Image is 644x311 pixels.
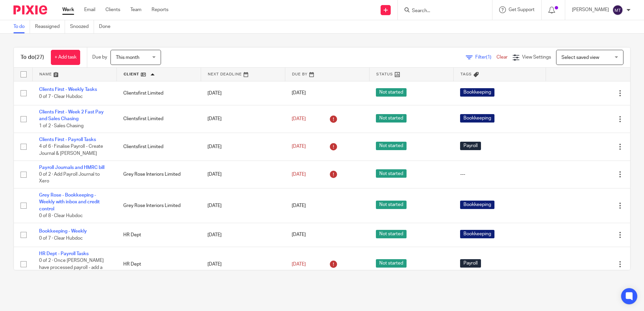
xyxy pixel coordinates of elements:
[117,105,201,133] td: Clientsfirst Limited
[376,201,407,209] span: Not started
[39,94,83,99] span: 0 of 7 · Clear Hubdoc
[117,133,201,161] td: Clientsfirst Limited
[117,247,201,282] td: HR Dept
[292,116,306,121] span: [DATE]
[292,144,306,149] span: [DATE]
[70,20,94,33] a: Snoozed
[117,161,201,188] td: Grey Rose Interiors Limited
[39,124,84,128] span: 1 of 2 · Sales Chasing
[13,5,47,14] img: Pixie
[39,229,87,234] a: Bookkeeping - Weekly
[92,54,107,61] p: Due by
[117,223,201,247] td: HR Dept
[460,114,494,123] span: Bookkeeping
[39,213,83,218] span: 0 of 8 · Clear Hubdoc
[116,55,139,60] span: This month
[509,7,535,12] span: Get Support
[201,133,285,161] td: [DATE]
[201,188,285,223] td: [DATE]
[39,110,104,121] a: Clients First - Week 2 Fast Pay and Sales Chasing
[376,114,407,123] span: Not started
[460,230,494,238] span: Bookkeeping
[105,6,120,13] a: Clients
[39,236,83,241] span: 0 of 7 · Clear Hubdoc
[21,54,44,61] h1: To do
[292,91,306,96] span: [DATE]
[522,55,551,60] span: View Settings
[117,81,201,105] td: Clientsfirst Limited
[292,262,306,267] span: [DATE]
[460,88,494,97] span: Bookkeeping
[39,87,97,92] a: Clients First - Weekly Tasks
[292,233,306,237] span: [DATE]
[460,201,494,209] span: Bookkeeping
[460,171,539,178] div: ---
[460,72,472,76] span: Tags
[292,203,306,208] span: [DATE]
[51,50,80,65] a: + Add task
[117,188,201,223] td: Grey Rose Interiors Limited
[475,55,496,60] span: Filter
[39,251,89,256] a: HR Dept - Payroll Tasks
[376,88,407,97] span: Not started
[376,259,407,268] span: Not started
[572,6,609,13] p: [PERSON_NAME]
[99,20,116,33] a: Done
[130,6,141,13] a: Team
[152,6,168,13] a: Reports
[35,55,44,60] span: (27)
[292,172,306,177] span: [DATE]
[201,223,285,247] td: [DATE]
[411,8,472,14] input: Search
[84,6,95,13] a: Email
[460,142,481,150] span: Payroll
[39,193,100,211] a: Grey Rose - Bookkeeping - Weekly with inbox and credit control
[376,169,407,178] span: Not started
[39,172,100,184] span: 0 of 2 · Add Payroll Journal to Xero
[39,144,103,156] span: 4 of 6 · Finalise Payroll - Create Journal & [PERSON_NAME]
[39,165,104,170] a: Payroll Journals and HMRC bill
[201,81,285,105] td: [DATE]
[13,20,30,33] a: To do
[561,55,599,60] span: Select saved view
[39,137,96,142] a: Clients First - Payroll Tasks
[486,55,491,60] span: (1)
[35,20,65,33] a: Reassigned
[376,230,407,238] span: Not started
[39,258,104,277] span: 0 of 2 · Once [PERSON_NAME] have processed payroll - add a payroll journal to Xero
[201,247,285,282] td: [DATE]
[62,6,74,13] a: Work
[460,259,481,268] span: Payroll
[496,55,508,60] a: Clear
[201,161,285,188] td: [DATE]
[376,142,407,150] span: Not started
[201,105,285,133] td: [DATE]
[612,5,623,15] img: svg%3E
